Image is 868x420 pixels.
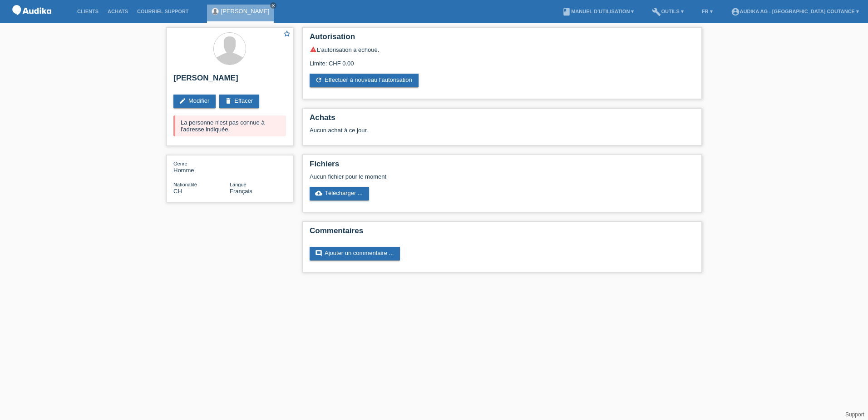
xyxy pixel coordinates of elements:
a: star_border [283,30,291,39]
i: edit [179,97,186,105]
i: build [652,7,661,16]
i: close [271,3,276,8]
a: buildOutils ▾ [647,9,688,14]
span: Nationalité [173,182,197,187]
i: refresh [315,76,322,84]
a: deleteEffacer [219,95,259,108]
i: cloud_upload [315,190,322,197]
span: Suisse [173,188,182,195]
a: commentAjouter un commentaire ... [310,247,400,260]
h2: Achats [310,113,695,127]
span: Langue [230,182,247,187]
i: account_circle [731,7,740,16]
a: bookManuel d’utilisation ▾ [557,9,638,14]
i: delete [225,97,232,105]
a: refreshEffectuer à nouveau l’autorisation [310,74,419,87]
a: editModifier [173,95,216,108]
h2: Commentaires [310,226,695,240]
div: Aucun fichier pour le moment [310,173,587,180]
div: Limite: CHF 0.00 [310,53,695,67]
h2: Autorisation [310,32,695,46]
a: Clients [73,9,103,14]
i: comment [315,250,322,257]
a: Achats [103,9,133,14]
div: L’autorisation a échoué. [310,46,695,53]
a: POS — MF Group [9,18,54,25]
a: account_circleAudika AG - [GEOGRAPHIC_DATA] Coutance ▾ [726,9,863,14]
a: [PERSON_NAME] [221,8,270,15]
a: Courriel Support [133,9,193,14]
a: Support [845,411,864,418]
div: La personne n'est pas connue à l'adresse indiquée. [173,115,286,136]
div: Homme [173,160,230,174]
span: Genre [173,161,187,166]
h2: [PERSON_NAME] [173,74,286,87]
a: cloud_uploadTélécharger ... [310,187,369,200]
a: close [270,2,276,9]
i: book [562,7,571,16]
i: warning [310,46,317,53]
span: Français [230,188,252,195]
div: Aucun achat à ce jour. [310,127,695,140]
i: star_border [283,30,291,38]
a: FR ▾ [697,9,717,14]
h2: Fichiers [310,160,695,173]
